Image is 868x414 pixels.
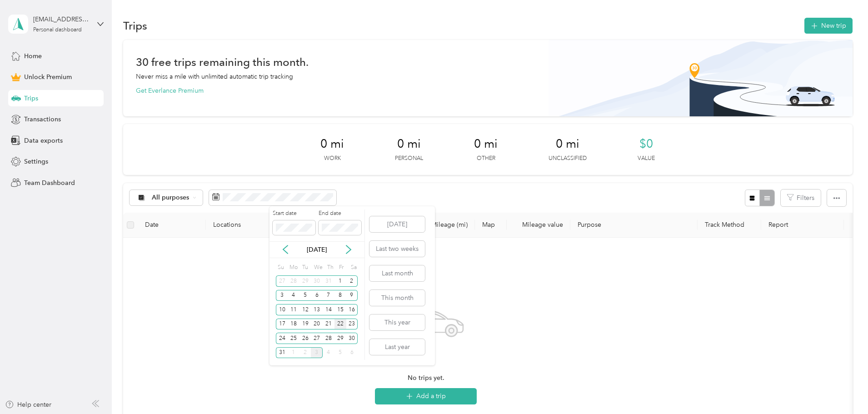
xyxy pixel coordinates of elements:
[804,18,853,34] button: New trip
[323,275,334,287] div: 31
[369,265,425,281] button: Last month
[395,155,423,163] p: Personal
[346,290,358,301] div: 9
[323,319,334,330] div: 21
[369,290,425,306] button: This month
[288,290,299,301] div: 4
[556,137,579,151] span: 0 mi
[324,155,341,163] p: Work
[5,400,51,409] button: Help center
[415,213,475,238] th: Mileage (mi)
[334,333,346,344] div: 29
[288,319,299,330] div: 18
[320,137,344,151] span: 0 mi
[346,304,358,315] div: 16
[334,275,346,287] div: 1
[338,261,346,274] div: Fr
[24,136,63,145] span: Data exports
[288,261,298,274] div: Mo
[346,333,358,344] div: 30
[276,261,284,274] div: Su
[299,304,311,315] div: 12
[123,21,147,30] h1: Trips
[24,115,61,124] span: Transactions
[369,339,425,355] button: Last year
[24,72,72,82] span: Unlock Premium
[369,241,425,257] button: Last two weeks
[276,290,288,301] div: 3
[639,137,653,151] span: $0
[299,290,311,301] div: 5
[475,213,507,238] th: Map
[24,94,38,103] span: Trips
[334,319,346,330] div: 22
[477,155,495,163] p: Other
[570,213,698,238] th: Purpose
[288,347,299,359] div: 1
[323,347,334,359] div: 4
[474,137,498,151] span: 0 mi
[349,261,358,274] div: Sa
[761,213,844,238] th: Report
[152,195,190,201] span: All purposes
[299,347,311,359] div: 2
[311,347,323,359] div: 3
[369,216,425,232] button: [DATE]
[24,178,75,188] span: Team Dashboard
[24,157,48,166] span: Settings
[323,290,334,301] div: 7
[397,137,421,151] span: 0 mi
[817,363,868,414] iframe: Everlance-gr Chat Button Frame
[375,388,477,404] button: Add a trip
[288,304,299,315] div: 11
[311,319,323,330] div: 20
[507,213,570,238] th: Mileage value
[206,213,415,238] th: Locations
[299,319,311,330] div: 19
[698,213,761,238] th: Track Method
[298,245,336,254] p: [DATE]
[33,15,90,24] div: [EMAIL_ADDRESS][DOMAIN_NAME]
[346,319,358,330] div: 23
[408,373,444,383] span: No trips yet.
[334,304,346,315] div: 15
[288,275,299,287] div: 28
[276,347,288,359] div: 31
[781,190,821,206] button: Filters
[276,304,288,315] div: 10
[311,304,323,315] div: 13
[33,27,82,33] div: Personal dashboard
[299,275,311,287] div: 29
[276,319,288,330] div: 17
[311,333,323,344] div: 27
[334,347,346,359] div: 5
[276,333,288,344] div: 24
[549,40,853,116] img: Banner
[311,275,323,287] div: 30
[369,314,425,330] button: This year
[319,209,361,218] label: End date
[311,290,323,301] div: 6
[24,51,42,61] span: Home
[549,155,587,163] p: Unclassified
[312,261,323,274] div: We
[301,261,309,274] div: Tu
[323,304,334,315] div: 14
[138,213,206,238] th: Date
[334,290,346,301] div: 8
[136,72,293,81] p: Never miss a mile with unlimited automatic trip tracking
[346,347,358,359] div: 6
[136,57,309,67] h1: 30 free trips remaining this month.
[638,155,655,163] p: Value
[346,275,358,287] div: 2
[273,209,315,218] label: Start date
[323,333,334,344] div: 28
[299,333,311,344] div: 26
[326,261,334,274] div: Th
[276,275,288,287] div: 27
[288,333,299,344] div: 25
[136,86,204,95] button: Get Everlance Premium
